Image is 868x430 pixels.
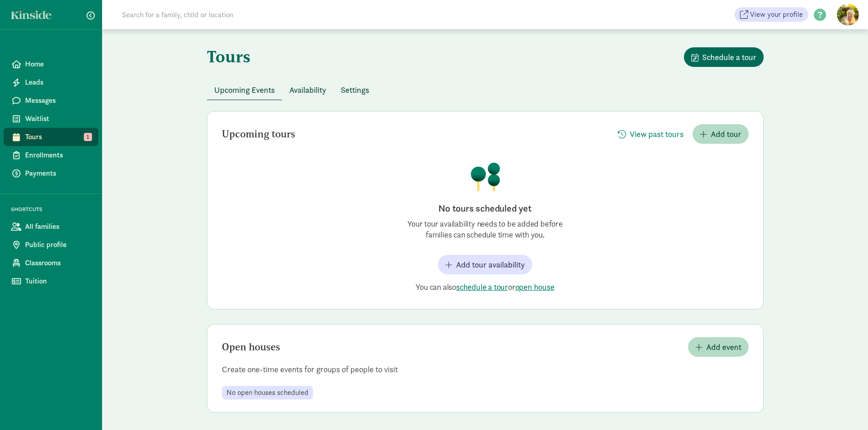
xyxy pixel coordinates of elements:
[226,389,308,397] span: No open houses scheduled
[222,342,280,353] h2: Open houses
[394,282,576,293] p: You can also or
[611,124,691,144] button: View past tours
[4,146,98,164] a: Enrollments
[117,5,372,24] input: Search for a family, child or location
[4,164,98,182] a: Payments
[341,84,369,96] span: Settings
[25,276,91,287] span: Tuition
[25,258,91,268] span: Classrooms
[222,129,295,140] h2: Upcoming tours
[734,7,808,22] a: View your profile
[25,150,91,161] span: Enrollments
[25,239,91,250] span: Public profile
[84,133,92,141] span: 1
[611,129,691,140] a: View past tours
[207,47,251,66] h1: Tours
[4,110,98,128] a: Waitlist
[693,124,749,144] button: Add tour
[684,47,764,67] button: Schedule a tour
[4,236,98,254] a: Public profile
[470,162,501,191] img: illustration-trees.png
[289,84,326,96] span: Availability
[334,80,376,100] button: Settings
[630,128,683,140] span: View past tours
[25,132,91,142] span: Tours
[25,95,91,106] span: Messages
[25,221,91,232] span: All families
[4,73,98,91] a: Leads
[822,386,868,430] iframe: Chat Widget
[4,128,98,146] a: Tours 1
[750,9,803,20] span: View your profile
[456,258,525,271] span: Add tour availability
[4,91,98,110] a: Messages
[438,255,532,274] button: Add tour availability
[282,80,334,100] button: Availability
[394,218,576,240] p: Your tour availability needs to be added before families can schedule time with you.
[214,84,275,96] span: Upcoming Events
[25,168,91,179] span: Payments
[688,337,749,357] button: Add event
[394,202,576,215] h2: No tours scheduled yet
[4,55,98,73] a: Home
[711,128,741,140] span: Add tour
[706,341,741,353] span: Add event
[25,77,91,88] span: Leads
[4,272,98,290] a: Tuition
[515,282,555,293] button: open house
[207,80,282,100] button: Upcoming Events
[4,254,98,272] a: Classrooms
[25,59,91,70] span: Home
[702,51,756,63] span: Schedule a tour
[207,364,763,375] p: Create one-time events for groups of people to visit
[4,218,98,236] a: All families
[456,282,508,293] button: schedule a tour
[25,113,91,124] span: Waitlist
